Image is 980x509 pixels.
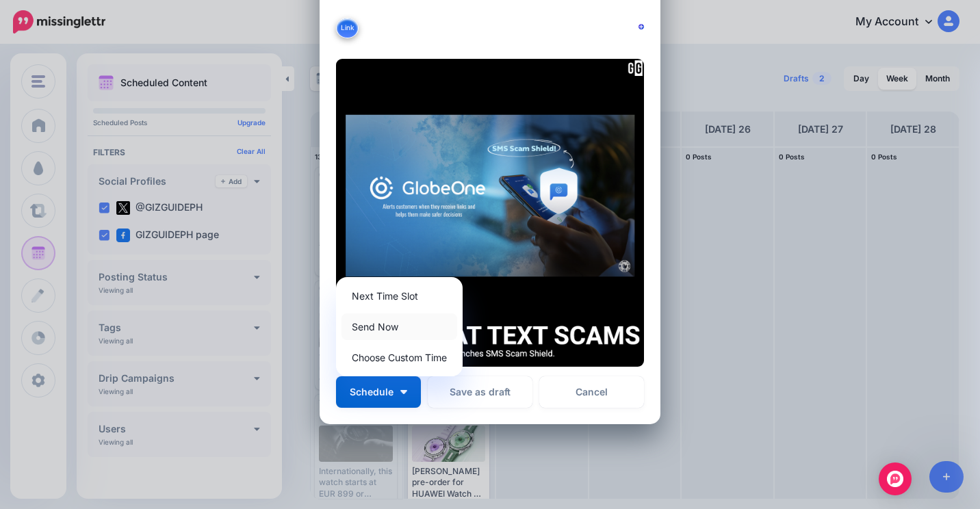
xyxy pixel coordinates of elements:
[539,376,644,408] a: Cancel
[341,344,457,371] a: Choose Custom Time
[350,387,394,397] span: Schedule
[879,462,912,495] div: Open Intercom Messenger
[336,18,359,38] button: Link
[341,313,457,340] a: Send Now
[336,376,421,408] button: Schedule
[341,283,457,309] a: Next Time Slot
[400,390,407,394] img: arrow-down-white.png
[428,376,532,408] button: Save as draft
[336,59,644,367] img: XSQYDH4C4D7SXOH6N3FN2ZUBYRQLHLWT.png
[336,277,463,376] div: Schedule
